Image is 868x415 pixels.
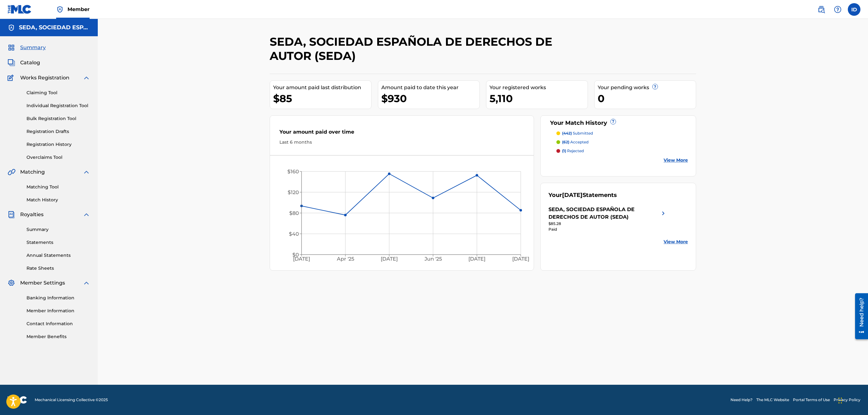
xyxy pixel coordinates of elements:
[598,91,696,106] div: 0
[468,256,485,262] tspan: [DATE]
[815,3,828,16] a: Public Search
[8,59,15,66] img: Catalog
[381,256,398,262] tspan: [DATE]
[548,206,667,232] a: SEDA, SOCIEDAD ESPAÑOLA DE DERECHOS DE AUTOR (SEDA)right chevron icon$85.28Paid
[67,6,90,13] span: Member
[562,148,584,154] p: rejected
[793,397,830,403] a: Portal Terms of Use
[490,84,588,91] div: Your registered works
[26,226,90,233] a: Summary
[26,239,90,246] a: Statements
[512,256,529,262] tspan: [DATE]
[26,295,90,301] a: Banking Information
[56,6,64,13] img: Top Rightsholder
[35,397,108,403] span: Mechanical Licensing Collective © 2025
[289,231,299,237] tspan: $40
[562,139,589,145] p: accepted
[818,6,825,13] img: search
[26,141,90,148] a: Registration History
[288,189,299,195] tspan: $120
[83,279,90,287] img: expand
[556,130,688,136] a: (442) submitted
[548,227,667,232] div: Paid
[26,184,90,190] a: Matching Tool
[834,6,842,13] img: help
[653,84,658,89] span: ?
[26,265,90,272] a: Rate Sheets
[548,191,617,199] div: Your Statements
[337,256,354,262] tspan: Apr '25
[270,35,598,63] h2: SEDA, SOCIEDAD ESPAÑOLA DE DERECHOS DE AUTOR (SEDA)
[548,206,660,221] div: SEDA, SOCIEDAD ESPAÑOLA DE DERECHOS DE AUTOR (SEDA)
[279,139,524,146] div: Last 6 months
[556,148,688,154] a: (1) rejected
[562,192,583,199] span: [DATE]
[8,74,16,82] img: Works Registration
[730,397,753,403] a: Need Help?
[19,24,90,31] h5: SEDA, SOCIEDAD ESPAÑOLA DE DERECHOS DE AUTOR (SEDA)
[838,391,842,410] div: Arrastrar
[26,333,90,340] a: Member Benefits
[562,148,566,153] span: (1)
[8,168,15,176] img: Matching
[8,5,32,14] img: MLC Logo
[831,3,844,16] div: Help
[562,131,572,135] span: (442)
[562,140,569,144] span: (62)
[20,168,45,176] span: Matching
[26,252,90,259] a: Annual Statements
[273,91,371,106] div: $85
[8,279,15,287] img: Member Settings
[26,102,90,109] a: Individual Registration Tool
[8,24,15,32] img: Accounts
[26,115,90,122] a: Bulk Registration Tool
[83,168,90,176] img: expand
[26,128,90,135] a: Registration Drafts
[556,139,688,145] a: (62) accepted
[20,279,65,287] span: Member Settings
[836,385,868,415] iframe: Chat Widget
[850,290,868,342] iframe: Resource Center
[26,89,90,96] a: Claiming Tool
[836,385,868,415] div: Widget de chat
[548,221,667,227] div: $85.28
[598,84,696,91] div: Your pending works
[83,74,90,82] img: expand
[562,130,593,136] p: submitted
[20,59,40,66] span: Catalog
[664,157,688,164] a: View More
[26,154,90,161] a: Overclaims Tool
[548,119,688,127] div: Your Match History
[289,210,299,216] tspan: $80
[490,91,588,106] div: 5,110
[287,169,299,175] tspan: $160
[8,44,15,51] img: Summary
[279,128,524,139] div: Your amount paid over time
[83,211,90,218] img: expand
[381,84,479,91] div: Amount paid to date this year
[20,211,44,218] span: Royalties
[20,74,69,82] span: Works Registration
[848,3,860,16] div: User Menu
[8,396,27,404] img: logo
[664,239,688,245] a: View More
[273,84,371,91] div: Your amount paid last distribution
[292,252,299,258] tspan: $0
[26,308,90,314] a: Member Information
[381,91,479,106] div: $930
[834,397,860,403] a: Privacy Policy
[611,119,616,124] span: ?
[8,44,46,51] a: SummarySummary
[660,206,667,221] img: right chevron icon
[8,59,40,66] a: CatalogCatalog
[8,211,15,218] img: Royalties
[26,197,90,203] a: Match History
[424,256,442,262] tspan: Jun '25
[26,320,90,327] a: Contact Information
[293,256,310,262] tspan: [DATE]
[20,44,46,51] span: Summary
[756,397,789,403] a: The MLC Website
